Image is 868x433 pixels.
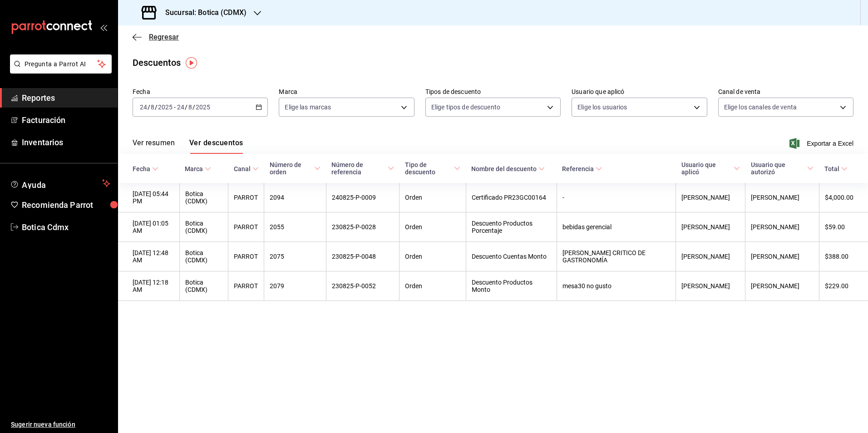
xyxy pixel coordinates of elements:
[133,56,181,69] div: Descuentos
[189,138,243,154] button: Ver descuentos
[22,92,110,104] span: Reportes
[118,212,179,242] th: [DATE] 01:05 AM
[118,183,179,212] th: [DATE] 05:44 PM
[100,24,107,31] button: open_drawer_menu
[10,54,112,74] button: Pregunta a Parrot AI
[466,242,557,271] th: Descuento Cuentas Monto
[149,33,179,41] span: Regresar
[228,242,264,271] th: PARROT
[185,103,187,111] span: /
[179,271,228,301] th: Botica (CDMX)
[745,212,819,242] th: [PERSON_NAME]
[174,103,176,111] span: -
[158,103,173,111] input: ----
[331,161,394,176] span: Número de referencia
[234,165,259,172] span: Canal
[25,59,98,69] span: Pregunta a Parrot AI
[264,242,326,271] th: 2075
[228,271,264,301] th: PARROT
[681,161,740,176] span: Usuario que aplicó
[179,183,228,212] th: Botica (CDMX)
[405,161,461,176] span: Tipo de descuento
[285,103,331,112] span: Elige las marcas
[133,138,175,154] button: Ver resumen
[22,136,110,148] span: Inventarios
[399,271,466,301] th: Orden
[22,178,99,189] span: Ayuda
[819,183,868,212] th: $4,000.00
[22,199,110,211] span: Recomienda Parrot
[228,212,264,242] th: PARROT
[326,212,399,242] th: 230825-P-0028
[824,165,848,172] span: Total
[133,89,268,95] label: Fecha
[228,183,264,212] th: PARROT
[22,221,110,233] span: Botica Cdmx
[185,165,211,172] span: Marca
[192,103,195,111] span: /
[718,89,853,95] label: Canal de venta
[264,183,326,212] th: 2094
[133,138,243,154] div: navigation tabs
[148,103,150,111] span: /
[270,161,321,176] span: Número de orden
[676,183,745,212] th: [PERSON_NAME]
[179,212,228,242] th: Botica (CDMX)
[466,212,557,242] th: Descuento Productos Porcentaje
[819,242,868,271] th: $388.00
[195,103,211,111] input: ----
[139,103,148,111] input: --
[133,165,158,172] span: Fecha
[399,242,466,271] th: Orden
[179,242,228,271] th: Botica (CDMX)
[150,103,155,111] input: --
[425,89,561,95] label: Tipos de descuento
[557,212,676,242] th: bebidas gerencial
[431,103,500,112] span: Elige tipos de descuento
[264,212,326,242] th: 2055
[326,271,399,301] th: 230825-P-0052
[791,138,853,149] button: Exportar a Excel
[562,165,602,172] span: Referencia
[724,103,797,112] span: Elige los canales de venta
[326,183,399,212] th: 240825-P-0009
[264,271,326,301] th: 2079
[188,103,192,111] input: --
[745,183,819,212] th: [PERSON_NAME]
[22,114,110,126] span: Facturación
[399,183,466,212] th: Orden
[466,183,557,212] th: Certificado PR23GC00164
[279,89,414,95] label: Marca
[177,103,185,111] input: --
[557,242,676,271] th: [PERSON_NAME] CRITICO DE GASTRONOMÍA
[118,271,179,301] th: [DATE] 12:18 AM
[557,183,676,212] th: -
[6,66,112,75] a: Pregunta a Parrot AI
[676,212,745,242] th: [PERSON_NAME]
[676,271,745,301] th: [PERSON_NAME]
[676,242,745,271] th: [PERSON_NAME]
[399,212,466,242] th: Orden
[745,271,819,301] th: [PERSON_NAME]
[466,271,557,301] th: Descuento Productos Monto
[471,165,545,172] span: Nombre del descuento
[133,33,179,41] button: Regresar
[572,89,707,95] label: Usuario que aplicó
[326,242,399,271] th: 230825-P-0048
[11,420,110,429] span: Sugerir nueva función
[158,7,247,18] h3: Sucursal: Botica (CDMX)
[751,161,814,176] span: Usuario que autorizó
[155,103,158,111] span: /
[819,212,868,242] th: $59.00
[186,57,197,69] img: Tooltip marker
[745,242,819,271] th: [PERSON_NAME]
[557,271,676,301] th: mesa30 no gusto
[577,103,627,112] span: Elige los usuarios
[819,271,868,301] th: $229.00
[118,242,179,271] th: [DATE] 12:48 AM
